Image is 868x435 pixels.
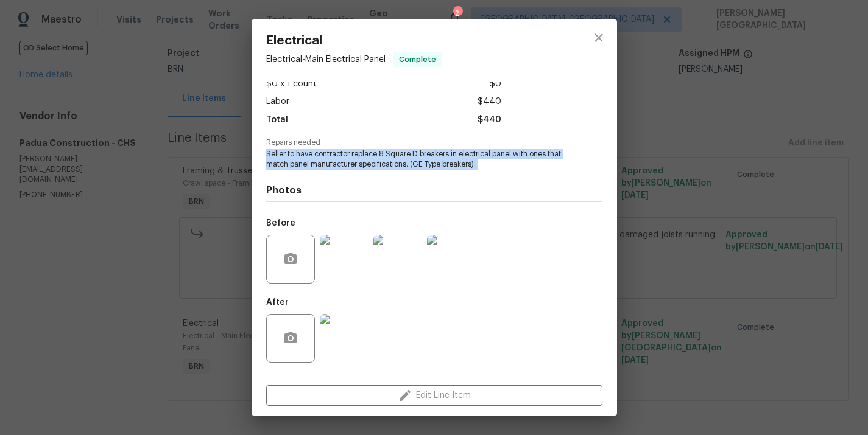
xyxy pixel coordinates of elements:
span: Complete [394,54,441,66]
span: $440 [478,93,501,111]
h4: Photos [266,184,602,197]
h5: Before [266,219,295,228]
span: Total [266,111,288,129]
button: close [584,23,613,52]
span: Repairs needed [266,139,602,147]
span: $0 x 1 count [266,75,317,93]
div: 2 [453,7,462,19]
span: Electrical [266,34,442,47]
h5: After [266,298,289,307]
span: Labor [266,93,289,111]
span: Electrical - Main Electrical Panel [266,55,386,64]
span: $440 [478,111,501,129]
span: $0 [490,75,501,93]
span: Seller to have contractor replace 8 Square D breakers in electrical panel with ones that match pa... [266,149,569,170]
